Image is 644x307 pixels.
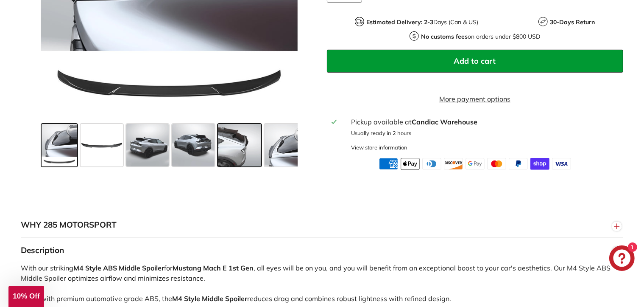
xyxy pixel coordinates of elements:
strong: Estimated Delivery: 2-3 [366,18,433,26]
img: apple_pay [401,158,420,170]
img: paypal [509,158,528,170]
img: master [487,158,506,170]
strong: ABS [103,264,117,272]
inbox-online-store-chat: Shopify online store chat [607,245,637,273]
strong: M4 Style [74,264,102,272]
button: Add to cart [327,50,623,73]
img: google_pay [466,158,485,170]
img: visa [552,158,571,170]
a: More payment options [327,94,623,104]
p: Days (Can & US) [366,18,478,27]
button: WHY 285 MOTORSPORT [21,212,623,238]
p: on orders under $800 USD [421,32,540,41]
img: diners_club [422,158,441,170]
strong: M4 Style [173,294,201,303]
strong: Candiac Warehouse [412,118,477,126]
img: shopify_pay [530,158,549,170]
div: 10% Off [8,286,44,307]
strong: 30-Days Return [550,18,595,26]
strong: No customs fees [421,33,468,40]
div: Pickup available at [351,117,618,127]
img: american_express [379,158,398,170]
img: discover [444,158,463,170]
strong: Mustang Mach E 1st Gen [173,264,254,272]
div: View store information [351,144,407,152]
strong: Middle Spoiler [202,294,248,303]
p: Usually ready in 2 hours [351,129,618,137]
strong: Middle Spoiler [119,264,164,272]
button: Description [21,238,623,263]
span: Add to cart [454,56,496,66]
span: 10% Off [13,292,39,300]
